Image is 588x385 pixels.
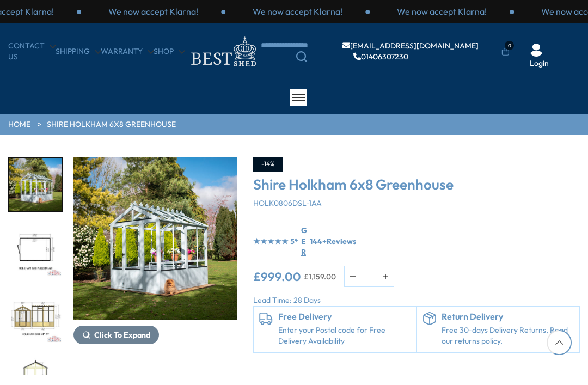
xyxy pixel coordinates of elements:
div: 1 / 9 [73,157,237,375]
span: ★★★★★ [253,236,289,246]
p: We now accept Klarna! [108,5,198,17]
ins: £999.00 [253,271,301,283]
p: Free 30-days Delivery Returns, Read our returns policy. [442,325,574,346]
a: ★★★★★ 5* G E R 144+ Reviews [253,225,356,258]
span: 144+ [310,236,327,247]
a: Search [261,51,342,62]
a: Shire Holkham 6x8 Greenhouse [47,119,176,130]
a: HOME [8,119,30,130]
p: Lead Time: 28 Days [253,295,580,306]
p: We now accept Klarna! [397,5,487,17]
div: 2 / 9 [8,223,63,278]
h6: Free Delivery [278,312,411,322]
img: logo [185,34,261,69]
del: £1,159.00 [304,273,336,280]
div: -14% [253,157,283,172]
img: User Icon [530,44,543,57]
a: 01406307230 [353,53,408,60]
div: R [301,247,307,258]
img: Shire Holkham 6x8 Greenhouse - Best Shed [73,157,237,320]
button: Click To Expand [73,326,159,344]
div: 3 / 3 [81,5,225,17]
span: Click To Expand [94,330,150,340]
div: 3 / 9 [8,289,63,344]
a: 0 [501,46,510,57]
span: 0 [505,41,514,50]
img: Holkham6x8MMFT_2de6dc8a-061a-411d-8e9d-18f60625a014_200x200.jpg [9,290,62,343]
div: 1 / 9 [8,157,63,212]
span: HOLK0806DSL-1AA [253,198,322,208]
a: Login [530,58,549,69]
a: Shipping [56,46,101,57]
img: Holkham6x8FLOORPLAN_2af9569b-a0f4-4845-a6dd-9262a69adc98_200x200.jpg [9,224,62,277]
a: Warranty [101,46,154,57]
div: E [301,236,307,247]
span: Reviews [327,236,356,247]
div: G [301,225,307,236]
div: 2 / 3 [370,5,514,17]
div: 1 / 3 [225,5,370,17]
h6: Return Delivery [442,312,574,322]
a: CONTACT US [8,41,56,62]
img: DSC_7281_59f71e61-44e3-41f3-938b-c50153c4a647_200x200.jpg [9,158,62,211]
a: [EMAIL_ADDRESS][DOMAIN_NAME] [342,42,479,50]
a: Enter your Postal code for Free Delivery Availability [278,325,411,346]
p: We now accept Klarna! [253,5,342,17]
h3: Shire Holkham 6x8 Greenhouse [253,177,580,193]
a: Shop [154,46,185,57]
